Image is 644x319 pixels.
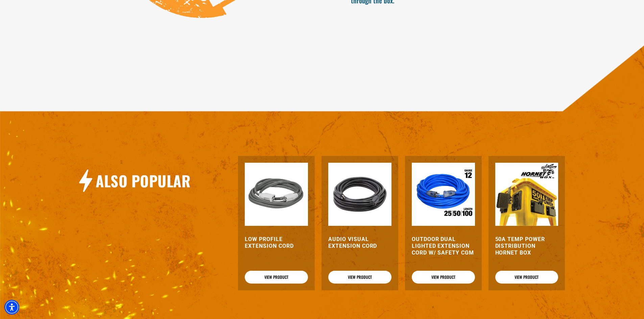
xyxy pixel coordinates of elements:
[495,236,558,256] a: 50A Temp Power Distribution Hornet Box
[412,236,475,256] a: Outdoor Dual Lighted Extension Cord w/ Safety CGM
[495,163,558,226] img: 50A Temp Power Distribution Hornet Box
[328,236,391,249] a: Audio Visual Extension Cord
[4,300,19,315] div: Accessibility Menu
[412,271,475,284] a: View Product
[412,163,475,226] img: Outdoor Dual Lighted Extension Cord w/ Safety CGM
[495,271,558,284] a: View Product
[328,163,391,226] img: black
[245,271,308,284] a: View Product
[245,236,308,249] a: Low Profile Extension Cord
[96,171,190,190] h2: Also Popular
[245,163,308,226] img: grey & white
[328,271,391,284] a: View Product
